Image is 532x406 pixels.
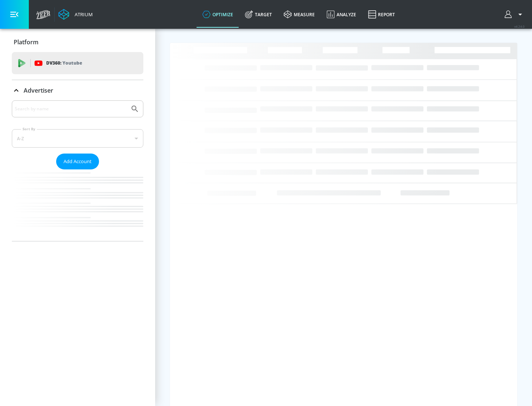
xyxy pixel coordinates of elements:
[58,9,93,20] a: Atrium
[278,1,321,28] a: measure
[12,80,143,101] div: Advertiser
[21,127,37,131] label: Sort By
[24,86,53,94] p: Advertiser
[12,52,143,74] div: DV360: Youtube
[12,129,143,148] div: A-Z
[12,32,143,52] div: Platform
[514,24,525,28] span: v 4.24.0
[72,11,93,18] div: Atrium
[321,1,362,28] a: Analyze
[64,157,92,166] span: Add Account
[15,104,127,114] input: Search by name
[46,59,82,67] p: DV360:
[197,1,239,28] a: optimize
[362,1,401,28] a: Report
[56,154,99,169] button: Add Account
[239,1,278,28] a: Target
[14,38,38,46] p: Platform
[62,59,82,67] p: Youtube
[12,169,143,241] nav: list of Advertiser
[12,100,143,241] div: Advertiser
